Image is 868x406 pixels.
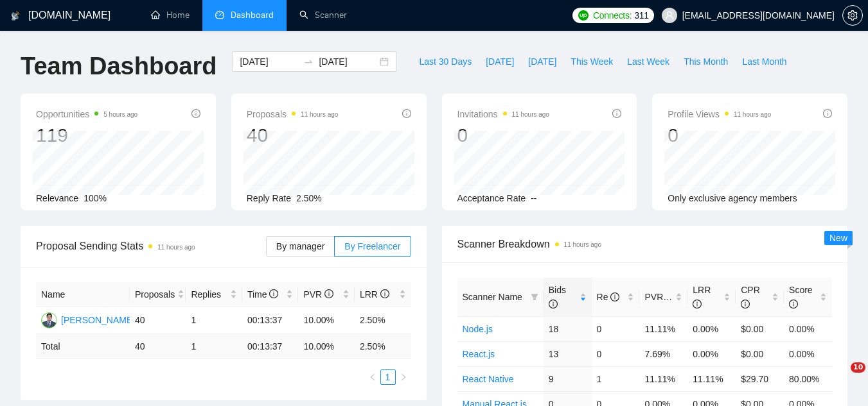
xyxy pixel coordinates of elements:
span: info-circle [269,289,278,298]
span: Acceptance Rate [457,193,526,203]
span: Proposals [247,106,339,122]
div: 0 [668,123,771,148]
th: Proposals [130,282,186,307]
span: info-circle [789,300,798,309]
td: Total [36,334,130,359]
td: 0.00% [687,341,736,366]
a: homeHome [151,10,190,21]
td: 0 [592,341,640,366]
h1: Team Dashboard [21,51,217,81]
td: 11.11% [687,366,736,391]
td: 00:13:37 [242,307,299,334]
span: 311 [634,8,648,22]
span: info-circle [612,109,621,118]
span: info-circle [741,300,750,309]
span: 2.50% [296,193,322,203]
span: Only exclusive agency members [668,193,797,203]
input: Start date [240,55,298,69]
span: This Month [684,55,728,69]
td: 10.00 % [298,334,355,359]
div: [PERSON_NAME] [PERSON_NAME] [61,313,211,327]
button: setting [842,5,863,26]
div: 119 [36,123,137,148]
span: Proposals [135,287,175,301]
span: [DATE] [486,55,514,69]
span: Proposal Sending Stats [36,238,266,254]
span: PVR [644,292,675,302]
span: By Freelancer [344,241,400,251]
span: swap-right [303,56,314,67]
a: setting [842,10,863,21]
span: New [829,233,847,243]
span: Re [597,292,620,302]
input: End date [319,55,377,69]
button: [DATE] [521,51,563,72]
time: 11 hours ago [734,111,771,118]
li: Next Page [396,369,411,385]
td: 80.00% [784,366,832,391]
td: 40 [130,334,186,359]
span: filter [531,293,538,301]
span: info-circle [324,289,333,298]
button: [DATE] [479,51,521,72]
td: 1 [186,307,242,334]
span: Bids [549,285,566,309]
img: MA [41,312,57,328]
button: Last 30 Days [412,51,479,72]
a: React Native [463,374,514,384]
td: 18 [544,316,592,341]
span: Opportunities [36,106,137,122]
button: left [365,369,380,385]
span: dashboard [215,10,224,19]
span: Last Month [742,55,786,69]
time: 11 hours ago [301,111,338,118]
th: Name [36,282,130,307]
span: Relevance [36,193,78,203]
span: 10 [851,362,865,373]
span: right [400,373,407,381]
button: Last Week [620,51,677,72]
td: 0.00% [784,341,832,366]
span: setting [843,10,862,21]
span: By manager [276,241,324,251]
span: filter [528,287,541,307]
span: This Week [571,55,613,69]
span: CPR [741,285,760,309]
div: 0 [457,123,549,148]
span: user [665,11,674,20]
td: 0 [592,316,640,341]
span: Scanner Name [463,292,522,302]
span: Connects: [593,8,632,22]
span: info-circle [823,109,832,118]
td: 0.00% [784,316,832,341]
td: $0.00 [736,341,784,366]
td: 9 [544,366,592,391]
a: MA[PERSON_NAME] [PERSON_NAME] [41,314,211,325]
span: LRR [693,285,711,309]
button: This Week [563,51,620,72]
iframe: Intercom live chat [824,362,855,393]
td: 2.50 % [355,334,411,359]
a: searchScanner [299,10,347,21]
span: Scanner Breakdown [457,236,833,252]
span: Reply Rate [247,193,291,203]
span: 100% [84,193,107,203]
span: Score [789,285,813,309]
img: upwork-logo.png [578,10,589,21]
span: Dashboard [231,10,274,21]
td: 11.11% [639,366,687,391]
span: Time [247,289,278,300]
span: info-circle [380,289,389,298]
td: 10.00% [298,307,355,334]
td: 2.50% [355,307,411,334]
span: Replies [191,287,227,301]
td: 00:13:37 [242,334,299,359]
span: Last Week [627,55,669,69]
span: LRR [360,289,389,300]
td: 0.00% [687,316,736,341]
td: $29.70 [736,366,784,391]
td: 1 [592,366,640,391]
span: PVR [303,289,333,300]
time: 5 hours ago [103,111,137,118]
time: 11 hours ago [157,244,195,251]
